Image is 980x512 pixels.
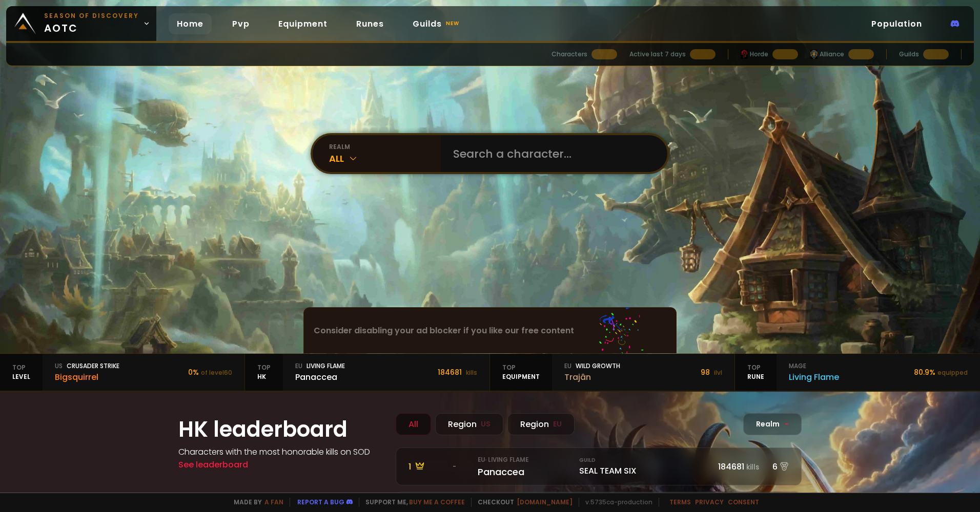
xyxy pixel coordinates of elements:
a: Terms [669,498,691,506]
span: Checkout [471,498,573,507]
div: All [329,152,441,165]
h1: HK leaderboard [178,413,383,445]
a: TopHKeuLiving FlamePanaccea184681 kills [245,354,490,391]
span: Support me, [359,498,465,507]
span: eu [295,361,302,371]
div: SEAL TEAM SIX [579,456,712,477]
div: Bigsquirrel [55,371,119,383]
div: Trajân [564,371,620,383]
small: kills [746,462,759,472]
a: Consent [728,498,759,506]
div: Active last 7 days [629,50,686,59]
div: 0 % [188,367,232,378]
h4: Characters with the most honorable kills on SOD [178,445,383,458]
small: US [481,419,491,430]
a: Season of Discoveryaotc [6,6,156,41]
input: Search a character... [447,135,655,172]
a: [DOMAIN_NAME] [517,498,573,506]
a: 1 -eu· Living FlamePanaccea GuildSEAL TEAM SIX184681kills6 [396,447,802,485]
small: Guild [579,456,712,464]
div: All [396,413,431,435]
div: HK [245,354,283,391]
div: 184681 [438,367,477,378]
div: Consider disabling your ad blocker if you like our free content [304,308,676,353]
a: See leaderboard [178,459,248,471]
div: Panaccea [478,465,573,479]
a: Report a bug [297,498,344,506]
div: Rune [735,354,777,391]
img: horde [810,50,818,59]
div: Realm [743,413,802,435]
small: of level 60 [201,368,232,377]
div: Region [435,413,503,435]
div: Region [507,413,575,435]
small: eu · Living Flame [478,456,528,464]
div: Horde [741,50,768,59]
span: Top [257,363,271,372]
small: EU [553,419,562,430]
small: kills [466,368,477,377]
div: 98 [701,367,722,378]
span: - [453,462,456,471]
div: equipment [490,354,552,391]
div: Panaccea [295,371,345,383]
div: Wild Growth [564,361,620,371]
span: Top [747,363,764,372]
div: Guilds [899,50,919,59]
div: Crusader Strike [55,361,119,371]
a: Population [863,13,930,34]
span: mage [789,361,806,371]
a: a fan [264,498,283,506]
span: eu [564,361,571,371]
div: Alliance [810,50,844,59]
small: Season of Discovery [44,11,139,20]
div: Living Flame [295,361,345,371]
div: 1 [409,460,446,473]
span: us [55,361,63,371]
a: Buy me a coffee [409,498,465,506]
div: realm [329,142,441,152]
a: TopequipmenteuWild GrowthTrajân98 ilvl [490,354,735,391]
small: new [444,17,461,30]
div: 6 [762,460,789,473]
span: Top [12,363,30,372]
a: Equipment [270,13,336,34]
a: Privacy [695,498,724,506]
span: - [785,419,789,430]
img: horde [741,50,748,59]
span: v. 5735ca - production [579,498,652,507]
div: 80.9 % [914,367,968,378]
div: Living Flame [789,371,839,383]
a: TopRunemageLiving Flame80.9%equipped [735,354,980,391]
div: Characters [552,50,587,59]
a: Guildsnew [404,13,469,34]
span: aotc [44,11,139,36]
small: equipped [937,368,968,377]
a: Runes [348,13,392,34]
span: Made by [228,498,283,507]
span: Top [502,363,540,372]
small: ilvl [714,368,722,377]
a: Pvp [224,13,258,34]
a: Home [169,13,212,34]
span: 184681 [718,461,744,473]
